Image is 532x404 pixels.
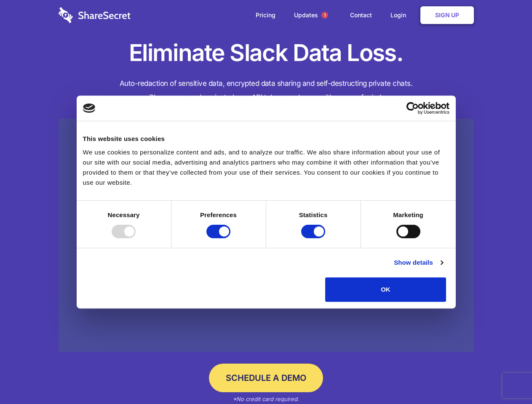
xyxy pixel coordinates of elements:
strong: Statistics [299,211,328,218]
a: Show details [394,258,443,268]
strong: Preferences [200,211,237,218]
a: Wistia video thumbnail [59,119,474,352]
h4: Auto-redaction of sensitive data, encrypted data sharing and self-destructing private chats. Shar... [59,77,474,104]
em: *No credit card required. [233,396,299,402]
a: Schedule a Demo [209,364,323,392]
a: Pricing [247,2,284,28]
a: Sign Up [420,6,474,24]
strong: Marketing [393,211,423,218]
a: Usercentrics Cookiebot - opens in a new window [376,102,449,114]
div: This website uses cookies [83,134,449,144]
a: Contact [342,2,380,28]
span: 1 [321,12,328,19]
a: Login [382,2,419,28]
img: logo [83,104,96,113]
img: logo-wordmark-white-trans-d4663122ce5f474addd5e946df7df03e33cb6a1c49d2221995e7729f52c070b2.svg [59,7,131,23]
strong: Necessary [108,211,140,218]
button: OK [325,277,446,302]
div: We use cookies to personalize content and ads, and to analyze our traffic. We also share informat... [83,147,449,188]
h1: Eliminate Slack Data Loss. [59,38,474,68]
